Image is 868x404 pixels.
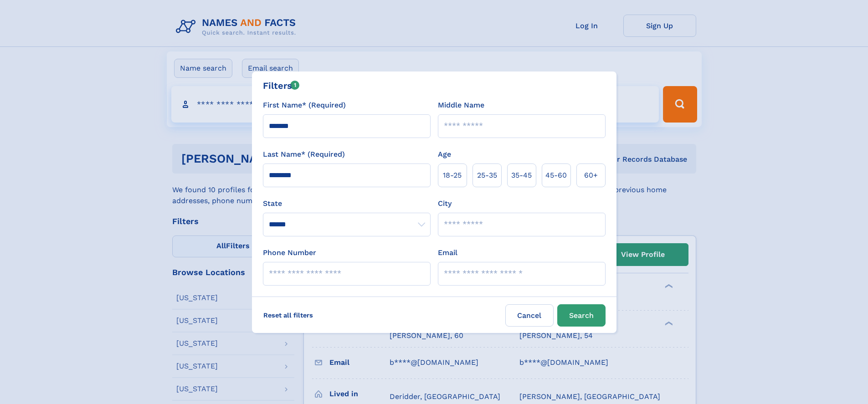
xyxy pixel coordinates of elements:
span: 60+ [584,170,598,181]
span: 45‑60 [545,170,567,181]
label: Age [438,149,451,160]
label: State [263,198,431,209]
label: First Name* (Required) [263,100,346,111]
label: Phone Number [263,247,316,258]
span: 35‑45 [511,170,532,181]
label: Cancel [505,304,554,327]
label: Middle Name [438,100,484,111]
span: 18‑25 [443,170,462,181]
div: Filters [263,79,300,92]
button: Search [557,304,606,327]
label: Email [438,247,457,258]
span: 25‑35 [477,170,497,181]
label: Reset all filters [257,304,319,326]
label: City [438,198,452,209]
label: Last Name* (Required) [263,149,345,160]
